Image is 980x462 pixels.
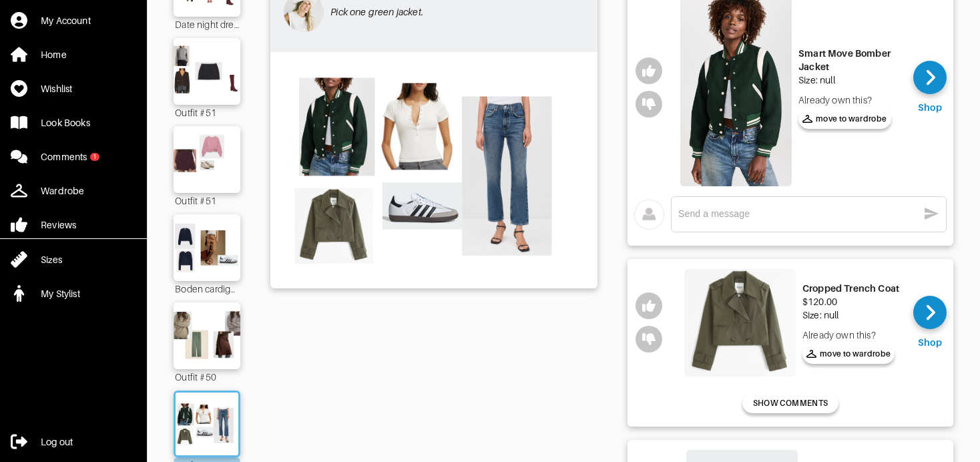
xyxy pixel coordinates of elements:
div: Home [41,48,67,61]
div: Outfit #51 [174,105,240,120]
button: move to wardrobe [802,344,895,364]
img: Outfit Outfit #51 [169,45,245,98]
img: Outfit Outfit #52 [277,59,591,280]
div: Already own this? [802,328,899,342]
span: move to wardrobe [802,113,887,125]
div: Shop [918,336,942,349]
button: SHOW COMMENTS [742,393,838,413]
div: Outfit #51 [174,193,240,208]
span: move to wardrobe [806,348,891,360]
div: Reviews [41,218,76,232]
div: Cropped Trench Coat [802,282,899,295]
div: Shop [918,101,942,114]
div: Sizes [41,253,62,266]
div: Already own this? [798,93,903,107]
div: 1 [93,153,96,161]
div: Wishlist [41,82,72,95]
div: Size: null [798,73,903,87]
p: Pick one green jacket. [330,5,584,19]
div: Boden cardigan replacement [174,281,240,296]
button: move to wardrobe [798,109,891,129]
div: Size: null [802,308,899,322]
img: avatar [634,200,664,230]
img: Cropped Trench Coat [684,269,796,376]
span: SHOW COMMENTS [753,397,828,409]
div: Outfit #50 [174,369,240,384]
div: My Stylist [41,287,80,300]
a: Shop [913,296,947,349]
a: Shop [913,61,947,114]
div: Smart Move Bomber Jacket [798,47,903,73]
div: Date night dress [174,17,240,31]
div: Comments [41,150,87,164]
div: My Account [41,14,91,27]
div: Log out [41,435,73,449]
div: Look Books [41,116,90,130]
img: Outfit Outfit #52 [172,399,242,449]
img: Outfit Outfit #51 [169,133,245,186]
img: Outfit Boden cardigan replacement [169,221,245,274]
img: Outfit Outfit #50 [169,309,245,363]
div: Wardrobe [41,184,84,198]
div: $120.00 [802,295,899,308]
